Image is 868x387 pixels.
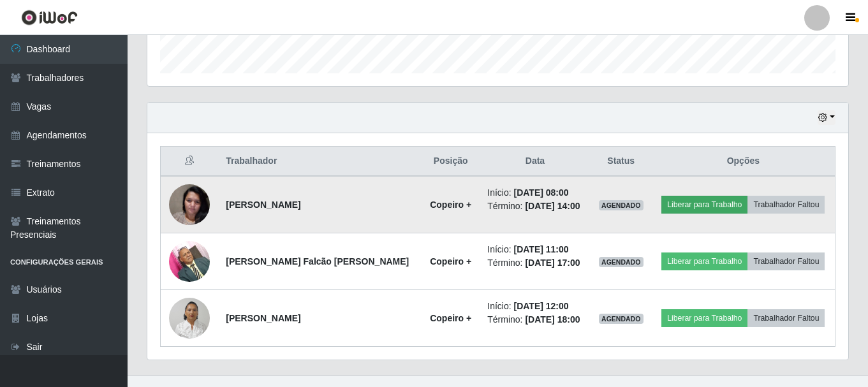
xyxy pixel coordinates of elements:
[652,147,835,177] th: Opções
[514,301,569,311] time: [DATE] 12:00
[487,256,582,270] li: Término:
[599,257,644,267] span: AGENDADO
[487,200,582,213] li: Término:
[747,309,825,327] button: Trabalhador Faltou
[226,256,409,267] strong: [PERSON_NAME] Falcão [PERSON_NAME]
[747,252,825,270] button: Trabalhador Faltou
[599,314,644,324] span: AGENDADO
[226,200,300,210] strong: [PERSON_NAME]
[430,313,471,323] strong: Copeiro +
[591,147,652,177] th: Status
[430,200,471,210] strong: Copeiro +
[487,186,582,200] li: Início:
[747,196,825,214] button: Trabalhador Faltou
[422,147,480,177] th: Posição
[487,243,582,256] li: Início:
[218,147,422,177] th: Trabalhador
[525,201,580,211] time: [DATE] 14:00
[487,300,582,313] li: Início:
[514,244,569,254] time: [DATE] 11:00
[480,147,590,177] th: Data
[21,10,78,26] img: CoreUI Logo
[487,313,582,326] li: Término:
[169,291,210,345] img: 1675303307649.jpeg
[514,187,569,198] time: [DATE] 08:00
[599,200,644,210] span: AGENDADO
[169,234,210,288] img: 1697117733428.jpeg
[430,256,471,267] strong: Copeiro +
[661,309,747,327] button: Liberar para Trabalho
[169,177,210,231] img: 1682608462576.jpeg
[661,196,747,214] button: Liberar para Trabalho
[525,258,580,268] time: [DATE] 17:00
[525,314,580,325] time: [DATE] 18:00
[661,252,747,270] button: Liberar para Trabalho
[226,313,300,323] strong: [PERSON_NAME]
